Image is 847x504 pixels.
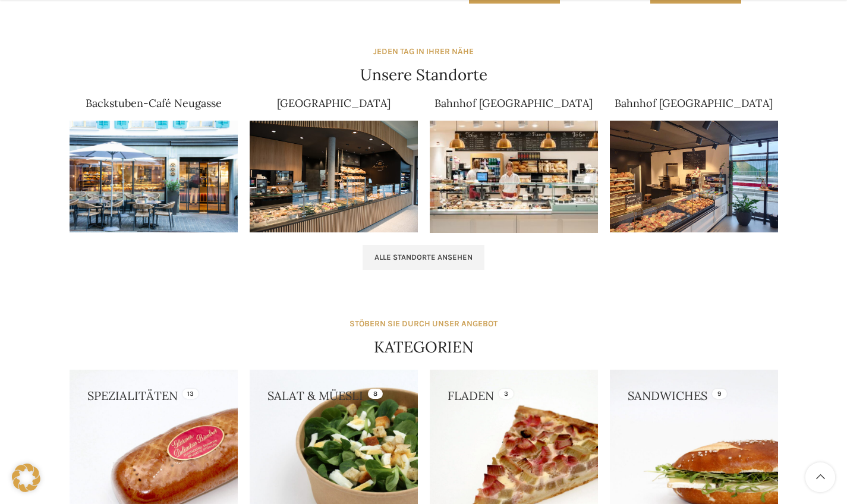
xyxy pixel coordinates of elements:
[374,336,474,358] h4: KATEGORIEN
[374,253,473,262] span: Alle Standorte ansehen
[363,245,484,270] a: Alle Standorte ansehen
[615,96,773,110] a: Bahnhof [GEOGRAPHIC_DATA]
[277,96,391,110] a: [GEOGRAPHIC_DATA]
[434,96,593,110] a: Bahnhof [GEOGRAPHIC_DATA]
[373,45,474,58] div: JEDEN TAG IN IHRER NÄHE
[805,462,835,492] a: Scroll to top button
[86,96,222,110] a: Backstuben-Café Neugasse
[349,317,498,330] div: STÖBERN SIE DURCH UNSER ANGEBOT
[360,64,487,86] h4: Unsere Standorte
